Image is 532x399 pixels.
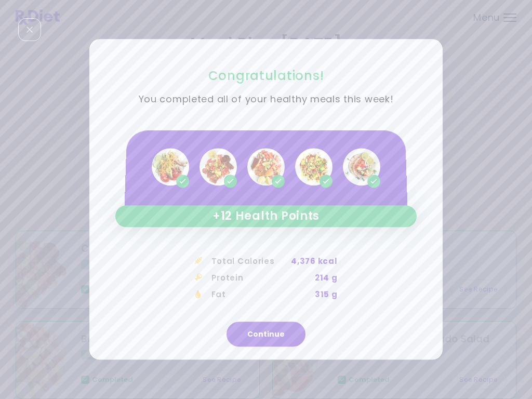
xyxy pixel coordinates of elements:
div: Total Calories [195,253,275,270]
div: Protein [195,270,244,286]
div: Close [18,18,41,41]
button: Continue [227,322,305,347]
div: 214 g [315,270,338,286]
div: Fat [195,286,226,303]
div: 315 g [315,286,338,303]
div: +12 Health Points [115,205,417,227]
h2: Congratulations! [115,68,417,84]
div: 4,376 kcal [291,253,337,270]
p: You completed all of your healthy meals this week! [115,92,417,108]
